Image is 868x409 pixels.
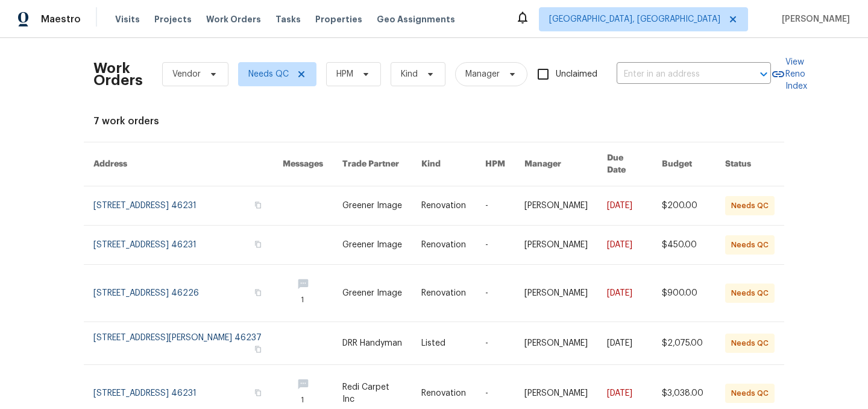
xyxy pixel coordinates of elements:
td: Greener Image [333,265,412,322]
a: View Reno Index [771,56,807,92]
button: Copy Address [253,239,263,250]
span: Vendor [172,68,201,80]
span: HPM [336,68,353,80]
span: Unclaimed [556,68,597,81]
td: Renovation [412,265,476,322]
td: [PERSON_NAME] [515,226,597,265]
button: Copy Address [253,200,263,211]
th: Trade Partner [333,142,412,186]
input: Enter in an address [617,65,737,84]
td: Renovation [412,226,476,265]
td: Renovation [412,186,476,226]
td: - [476,322,515,365]
span: Visits [115,13,140,25]
span: Manager [465,68,500,80]
td: - [476,186,515,226]
span: Geo Assignments [377,13,455,25]
td: Greener Image [333,226,412,265]
span: [GEOGRAPHIC_DATA], [GEOGRAPHIC_DATA] [549,13,720,25]
button: Open [755,66,772,83]
div: 7 work orders [93,115,775,127]
span: Needs QC [248,68,289,80]
th: Manager [515,142,597,186]
span: Work Orders [206,13,261,25]
th: Address [84,142,273,186]
span: [PERSON_NAME] [777,13,850,25]
td: - [476,265,515,322]
span: Properties [315,13,362,25]
th: HPM [476,142,515,186]
th: Kind [412,142,476,186]
td: - [476,226,515,265]
td: Greener Image [333,186,412,226]
th: Status [715,142,784,186]
span: Maestro [41,13,81,25]
th: Messages [273,142,333,186]
th: Due Date [597,142,652,186]
span: Tasks [275,15,301,24]
td: Listed [412,322,476,365]
td: [PERSON_NAME] [515,265,597,322]
button: Copy Address [253,344,263,355]
span: Projects [154,13,192,25]
td: DRR Handyman [333,322,412,365]
th: Budget [652,142,715,186]
td: [PERSON_NAME] [515,186,597,226]
button: Copy Address [253,287,263,298]
span: Kind [401,68,418,80]
button: Copy Address [253,387,263,398]
td: [PERSON_NAME] [515,322,597,365]
h2: Work Orders [93,62,143,86]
